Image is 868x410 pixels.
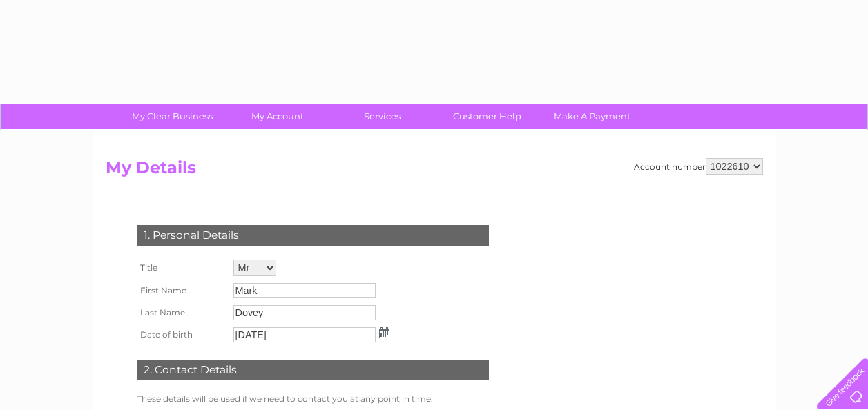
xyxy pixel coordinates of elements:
th: Last Name [133,302,230,324]
th: Title [133,256,230,280]
div: 2. Contact Details [137,360,489,380]
th: First Name [133,280,230,302]
a: My Account [220,104,334,129]
div: 1. Personal Details [137,225,489,246]
img: ... [379,327,389,338]
a: Services [325,104,439,129]
a: Customer Help [430,104,544,129]
div: Account number [634,158,763,175]
td: These details will be used if we need to contact you at any point in time. [133,391,492,407]
a: Make A Payment [535,104,649,129]
a: My Clear Business [115,104,229,129]
h2: My Details [106,158,763,184]
th: Date of birth [133,324,230,346]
